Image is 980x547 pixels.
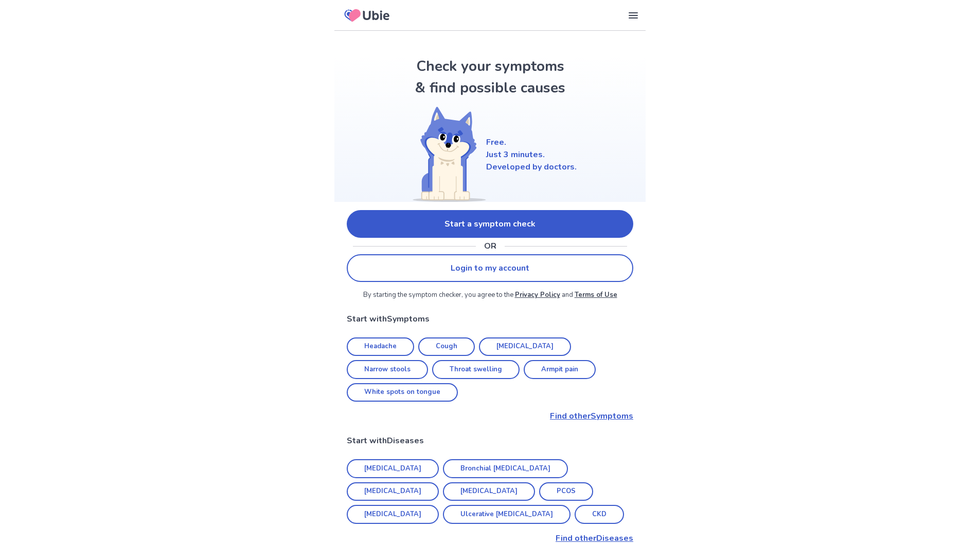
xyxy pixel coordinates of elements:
[575,505,624,524] a: CKD
[486,148,577,161] p: Just 3 minutes.
[443,482,535,501] a: [MEDICAL_DATA]
[404,107,486,202] img: Shiba (Welcome)
[418,337,475,356] a: Cough
[413,55,567,99] h1: Check your symptoms & find possible causes
[484,240,496,252] p: OR
[347,383,458,402] a: White spots on tongue
[575,290,617,299] a: Terms of Use
[347,210,633,238] a: Start a symptom check
[486,136,577,148] p: Free.
[443,505,571,524] a: Ulcerative [MEDICAL_DATA]
[347,360,428,379] a: Narrow stools
[515,290,560,299] a: Privacy Policy
[524,360,596,379] a: Armpit pain
[347,290,633,300] p: By starting the symptom checker, you agree to the and
[347,313,633,325] p: Start with Symptoms
[347,410,633,422] a: Find otherSymptoms
[486,161,577,173] p: Developed by doctors.
[347,435,633,447] p: Start with Diseases
[347,337,414,356] a: Headache
[347,482,439,501] a: [MEDICAL_DATA]
[443,459,568,478] a: Bronchial [MEDICAL_DATA]
[539,482,593,501] a: PCOS
[347,254,633,282] a: Login to my account
[347,532,633,544] a: Find otherDiseases
[479,337,571,356] a: [MEDICAL_DATA]
[347,532,633,544] p: Find other Diseases
[347,410,633,422] p: Find other Symptoms
[432,360,520,379] a: Throat swelling
[347,505,439,524] a: [MEDICAL_DATA]
[347,459,439,478] a: [MEDICAL_DATA]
